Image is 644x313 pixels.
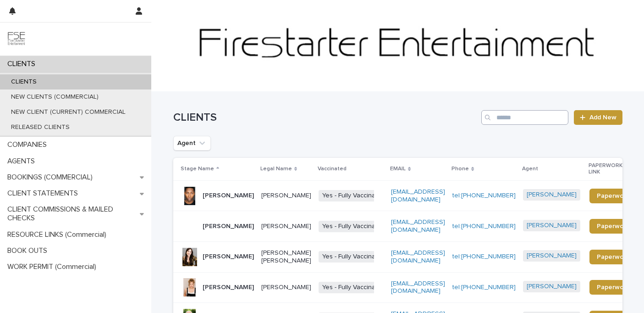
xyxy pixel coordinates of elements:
[589,161,632,178] p: PAPERWORK LINK
[7,30,26,48] img: 9JgRvJ3ETPGCJDhvPVA5
[527,191,577,199] a: [PERSON_NAME]
[203,253,254,261] p: [PERSON_NAME]
[527,283,577,291] a: [PERSON_NAME]
[597,254,629,260] span: Paperwork
[452,223,516,229] a: tel:[PHONE_NUMBER]
[597,284,629,291] span: Paperwork
[319,282,389,293] span: Yes - Fully Vaccinated
[390,164,406,174] p: EMAIL
[260,164,292,174] p: Legal Name
[4,246,55,255] p: BOOK OUTS
[261,284,311,291] p: [PERSON_NAME]
[4,108,133,116] p: NEW CLIENT (CURRENT) COMMERCIAL
[4,205,140,223] p: CLIENT COMMISSIONS & MAILED CHECKS
[261,192,311,200] p: [PERSON_NAME]
[319,251,389,263] span: Yes - Fully Vaccinated
[522,164,538,174] p: Agent
[527,222,577,229] a: [PERSON_NAME]
[319,221,389,232] span: Yes - Fully Vaccinated
[203,192,254,200] p: [PERSON_NAME]
[318,164,347,174] p: Vaccinated
[261,223,311,230] p: [PERSON_NAME]
[261,249,311,265] p: [PERSON_NAME] [PERSON_NAME]
[452,192,516,199] a: tel:[PHONE_NUMBER]
[4,263,104,271] p: WORK PERMIT (Commercial)
[391,189,445,203] a: [EMAIL_ADDRESS][DOMAIN_NAME]
[4,189,85,198] p: CLIENT STATEMENTS
[391,250,445,264] a: [EMAIL_ADDRESS][DOMAIN_NAME]
[203,223,254,230] p: [PERSON_NAME]
[4,140,54,149] p: COMPANIES
[589,280,637,295] a: Paperwork
[527,252,577,260] a: [PERSON_NAME]
[4,93,106,101] p: NEW CLIENTS (COMMERCIAL)
[4,78,44,86] p: CLIENTS
[391,280,445,295] a: [EMAIL_ADDRESS][DOMAIN_NAME]
[181,164,214,174] p: Stage Name
[4,157,42,166] p: AGENTS
[589,250,637,264] a: Paperwork
[589,219,637,234] a: Paperwork
[4,230,114,239] p: RESOURCE LINKS (Commercial)
[452,253,516,260] a: tel:[PHONE_NUMBER]
[451,164,469,174] p: Phone
[173,111,478,124] h1: CLIENTS
[4,60,43,68] p: CLIENTS
[173,136,211,151] button: Agent
[203,284,254,291] p: [PERSON_NAME]
[597,223,629,229] span: Paperwork
[319,190,389,201] span: Yes - Fully Vaccinated
[589,189,637,203] a: Paperwork
[4,123,77,131] p: RELEASED CLIENTS
[597,193,629,199] span: Paperwork
[481,110,568,125] input: Search
[452,284,516,291] a: tel:[PHONE_NUMBER]
[4,173,100,182] p: BOOKINGS (COMMERCIAL)
[589,114,616,121] span: Add New
[391,219,445,233] a: [EMAIL_ADDRESS][DOMAIN_NAME]
[574,110,622,125] a: Add New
